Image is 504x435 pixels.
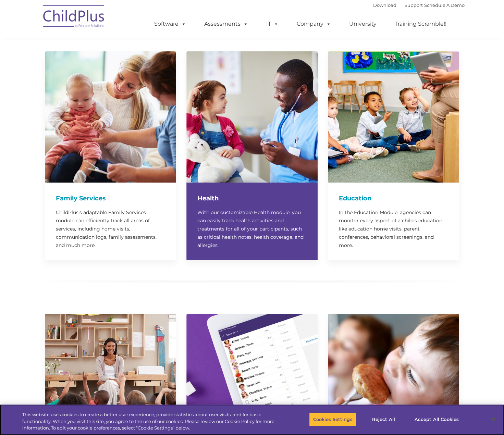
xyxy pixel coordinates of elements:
[197,208,307,249] p: With our customizable Health module, you can easily track health activities and treatments for al...
[309,412,356,426] button: Cookies Settings
[186,51,318,183] img: Health750
[197,194,307,203] h4: Health
[259,17,285,31] a: IT
[424,2,465,8] a: Schedule A Demo
[40,0,108,35] img: ChildPlus by Procare Solutions
[22,411,277,432] div: This website uses cookies to create a better user experience, provide statistics about user visit...
[373,2,465,8] font: |
[147,17,193,31] a: Software
[56,208,165,249] p: ChildPlus's adaptable Family Services module can efficiently track all areas of services, includi...
[45,51,176,183] img: FamilyServices-750
[388,17,453,31] a: Training Scramble!!
[56,194,165,203] h4: Family Services
[328,51,459,183] img: Education-750
[411,412,463,426] button: Accept All Cookies
[342,17,383,31] a: University
[339,208,448,249] p: In the Education Module, agencies can monitor every aspect of a child's education, like education...
[373,2,396,8] a: Download
[362,412,405,426] button: Reject All
[290,17,338,31] a: Company
[405,2,423,8] a: Support
[485,412,501,427] button: Close
[339,194,448,203] h4: Education
[197,17,255,31] a: Assessments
